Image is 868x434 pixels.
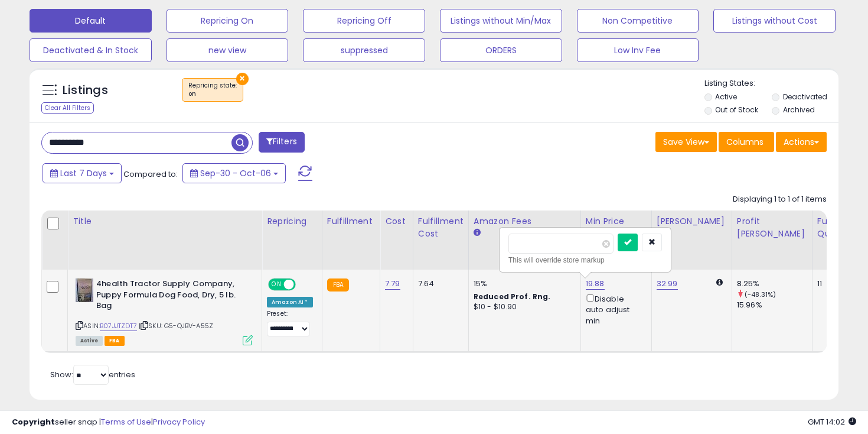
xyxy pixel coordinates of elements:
[100,321,137,331] a: B07JJTZDT7
[267,215,317,228] div: Repricing
[655,132,717,152] button: Save View
[267,297,313,307] div: Amazon AI *
[30,9,152,33] button: Default
[713,9,836,33] button: Listings without Cost
[474,215,576,228] div: Amazon Fees
[96,278,240,315] b: 4health Tractor Supply Company, Puppy Formula Dog Food, Dry, 5 lb. Bag
[440,9,562,33] button: Listings without Min/Max
[737,300,812,310] div: 15.96%
[73,215,257,228] div: Title
[153,416,205,427] a: Privacy Policy
[269,280,284,290] span: ON
[105,336,125,346] span: FBA
[167,38,289,62] button: new view
[474,292,551,302] b: Reduced Prof. Rng.
[327,278,349,292] small: FBA
[101,416,151,427] a: Terms of Use
[123,169,178,180] span: Compared to:
[808,416,856,427] span: 2025-10-14 14:02 GMT
[586,292,642,326] div: Disable auto adjust min
[745,290,776,299] small: (-48.31%)
[76,336,103,346] span: All listings currently available for purchase on Amazon
[577,38,699,62] button: Low Inv Fee
[327,215,375,228] div: Fulfillment
[139,321,213,331] span: | SKU: G5-QJBV-A55Z
[715,105,758,115] label: Out of Stock
[715,92,737,102] label: Active
[817,278,854,289] div: 11
[41,102,94,114] div: Clear All Filters
[776,132,827,152] button: Actions
[43,163,122,183] button: Last 7 Days
[236,73,249,85] button: ×
[783,92,827,102] label: Deactivated
[783,105,815,115] label: Archived
[474,302,572,312] div: $10 - $10.90
[303,9,425,33] button: Repricing Off
[303,38,425,62] button: suppressed
[726,136,763,148] span: Columns
[188,81,237,99] span: Repricing state :
[657,215,727,228] div: [PERSON_NAME]
[817,215,858,240] div: Fulfillable Quantity
[586,215,647,228] div: Min Price
[30,38,152,62] button: Deactivated & In Stock
[586,278,605,290] a: 19.88
[63,82,108,99] h5: Listings
[733,194,827,205] div: Displaying 1 to 1 of 1 items
[188,90,237,98] div: on
[167,9,289,33] button: Repricing On
[719,132,774,152] button: Columns
[385,215,408,228] div: Cost
[50,369,135,380] span: Show: entries
[440,38,562,62] button: ORDERS
[259,132,305,153] button: Filters
[385,278,400,290] a: 7.79
[12,417,205,428] div: seller snap | |
[418,215,464,240] div: Fulfillment Cost
[182,163,286,183] button: Sep-30 - Oct-06
[76,278,253,344] div: ASIN:
[577,9,699,33] button: Non Competitive
[737,278,812,289] div: 8.25%
[60,167,107,179] span: Last 7 Days
[474,278,572,289] div: 15%
[76,278,93,302] img: 51uojZDsStL._SL40_.jpg
[474,228,481,238] small: Amazon Fees.
[737,215,807,240] div: Profit [PERSON_NAME]
[294,280,313,290] span: OFF
[508,254,662,266] div: This will override store markup
[418,278,459,289] div: 7.64
[267,310,313,336] div: Preset:
[200,167,271,179] span: Sep-30 - Oct-06
[704,78,839,89] p: Listing States:
[657,278,678,290] a: 32.99
[12,416,55,427] strong: Copyright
